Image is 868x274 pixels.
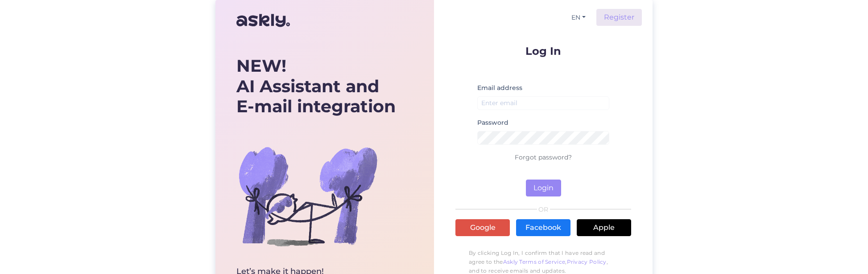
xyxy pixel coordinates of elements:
[477,96,609,110] input: Enter email
[236,56,396,117] div: AI Assistant and E-mail integration
[477,83,522,93] label: Email address
[567,258,607,265] a: Privacy Policy
[455,219,510,236] a: Google
[596,9,642,26] a: Register
[236,55,286,76] b: NEW!
[526,180,561,196] button: Login
[577,219,631,236] a: Apple
[568,11,589,24] button: EN
[537,206,550,213] span: OR
[236,10,290,31] img: Askly
[516,219,570,236] a: Facebook
[455,45,631,57] p: Log In
[236,125,379,267] img: bg-askly
[503,258,566,265] a: Askly Terms of Service
[515,153,572,161] a: Forgot password?
[477,118,508,127] label: Password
